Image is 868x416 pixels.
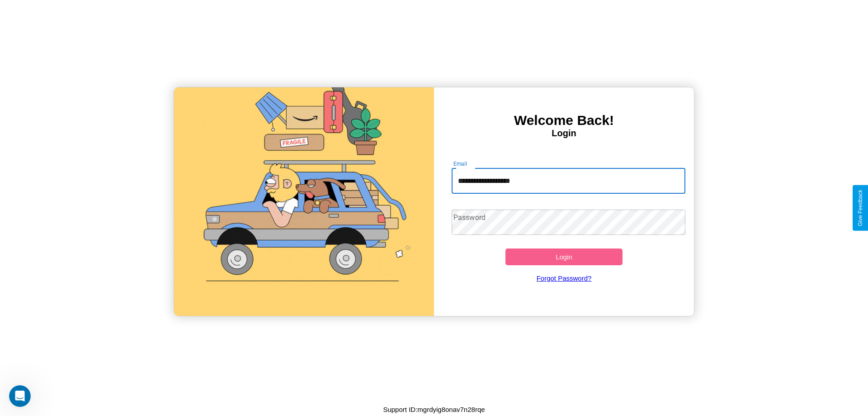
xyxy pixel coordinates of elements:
p: Support ID: mgrdyig8onav7n28rqe [383,403,485,416]
label: Email [453,160,467,167]
iframe: Intercom live chat [9,385,31,407]
button: Login [505,249,623,265]
h4: Login [434,128,694,139]
h3: Welcome Back! [434,113,694,128]
img: gif [174,87,434,316]
div: Give Feedback [857,190,863,226]
a: Forgot Password? [447,265,681,291]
